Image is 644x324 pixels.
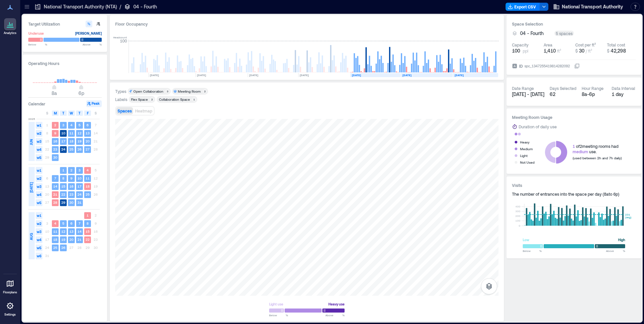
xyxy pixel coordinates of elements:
text: 30 [53,155,57,159]
text: 19 [61,237,65,241]
div: Floor Occupancy [115,21,498,27]
div: Collaboration Space [159,97,190,102]
text: 29 [61,200,65,204]
span: S [95,110,97,116]
span: National Transport Authority [562,3,623,10]
text: 1 [87,213,89,217]
div: Hour Range [582,86,604,91]
text: 27 [86,147,90,151]
text: [DATE] [455,73,464,77]
span: Spaces [118,108,132,113]
text: 4 [70,123,72,127]
span: w2 [36,130,42,137]
div: Cost per ft² [575,42,596,47]
div: spc_1347255419814282092 [524,63,571,69]
text: 3 [62,123,64,127]
text: 4 [87,168,89,172]
text: 15 [61,184,65,188]
div: The number of entrances into the space per day ( 8a to 6p ) [512,191,636,197]
button: National Transport Authority [551,1,625,12]
button: $ 30 / ft² [575,47,604,54]
tspan: 300 [515,209,520,213]
a: Settings [2,298,18,319]
span: w4 [36,236,42,243]
text: 18 [69,139,73,143]
span: $ [575,48,578,53]
span: 8a [52,90,57,96]
text: [DATE] [197,73,206,77]
text: 19 [77,139,82,143]
span: AUG [29,233,34,240]
span: / ft² [586,48,592,53]
text: 5 [62,221,64,225]
text: 9 [70,176,72,180]
span: Below % [28,42,47,46]
div: Light use [269,301,283,307]
span: 1 [573,144,575,149]
text: 16 [69,184,73,188]
div: Heavy [520,139,529,145]
div: Low [523,236,529,243]
span: w1 [36,122,42,129]
h3: Visits [512,182,636,189]
h3: Space Selection [512,21,636,27]
span: w2 [36,175,42,182]
span: [DATE] [29,182,34,193]
text: 11 [86,176,90,180]
text: 8 [87,221,89,225]
tspan: 100 [515,219,520,222]
div: Duration of daily use [519,123,557,130]
div: Area [544,42,552,47]
h3: Meeting Room Usage [512,114,636,121]
text: 3 [78,168,80,172]
div: Types [115,89,126,94]
text: 25 [86,192,90,196]
p: National Transport Authority (NTA) [44,3,117,10]
text: 25 [53,246,57,250]
text: [DATE] [300,73,309,77]
button: 100 ppl [512,47,541,54]
text: 10 [61,131,65,135]
a: Analytics [2,16,19,37]
text: 20 [69,237,73,241]
div: Flex Space [131,97,148,102]
span: w2 [36,220,42,227]
button: Heatmap [134,107,154,115]
text: 6 [87,123,89,127]
text: 4 [54,221,56,225]
text: [DATE] [352,73,361,77]
span: w6 [36,253,42,259]
text: 1 [62,168,64,172]
span: F [87,110,89,116]
button: Peak [86,100,102,107]
h3: Operating Hours [28,60,102,67]
text: 17 [61,139,65,143]
div: Medium [520,145,533,152]
div: 1 [192,97,196,101]
button: Spaces [116,107,133,115]
div: [PERSON_NAME] [75,30,102,37]
text: 11 [53,229,57,233]
text: 16 [53,139,57,143]
text: 13 [69,229,73,233]
div: of 2 meeting rooms had use. [573,143,622,154]
text: 13 [86,131,90,135]
text: 12 [77,131,82,135]
button: Export CSV [506,3,540,11]
p: Floorplans [3,290,17,294]
span: T [62,110,64,116]
div: 2 [150,97,154,101]
div: 2 [203,89,207,93]
div: Underuse [28,30,44,37]
span: w5 [36,245,42,251]
text: 2 [54,123,56,127]
span: 04 - Fourth [520,30,544,37]
span: 1,410 [544,48,556,54]
span: 42,298 [611,48,626,54]
text: 2 [70,168,72,172]
span: S [46,110,48,116]
span: w3 [36,183,42,190]
div: Not Used [520,159,535,166]
div: 8a - 6p [582,91,606,98]
span: Below % [523,249,542,253]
